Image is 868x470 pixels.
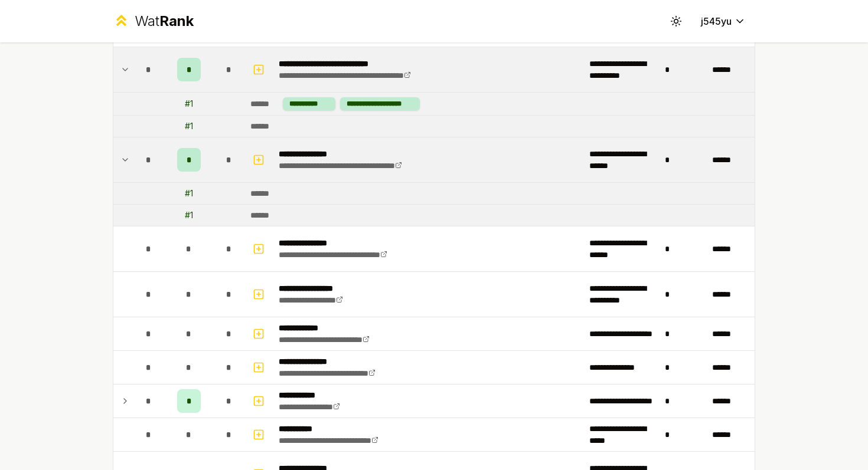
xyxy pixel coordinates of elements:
[135,12,194,31] div: Wat
[185,120,193,132] div: # 1
[185,209,193,221] div: # 1
[185,98,193,110] div: # 1
[113,12,194,31] a: WatRank
[185,188,193,199] div: # 1
[159,12,194,29] span: Rank
[691,11,755,32] button: j545yu
[701,14,732,28] span: j545yu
